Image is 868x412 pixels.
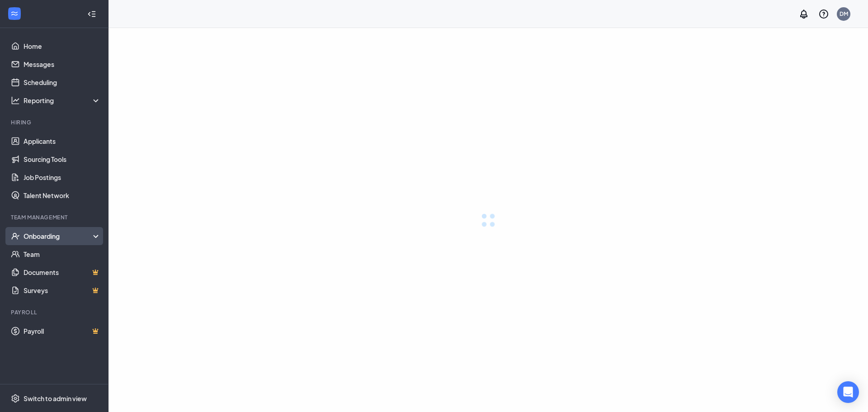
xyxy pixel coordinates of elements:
a: Applicants [24,132,101,150]
div: Switch to admin view [24,394,87,403]
div: Team Management [11,213,99,221]
a: Job Postings [24,168,101,186]
div: Payroll [11,308,99,316]
svg: WorkstreamLogo [10,9,19,18]
a: Sourcing Tools [24,150,101,168]
a: DocumentsCrown [24,263,101,281]
svg: Analysis [11,96,20,105]
a: Scheduling [24,73,101,91]
div: Reporting [24,96,101,105]
svg: QuestionInfo [818,9,829,19]
div: Onboarding [24,232,101,241]
div: Open Intercom Messenger [837,381,859,403]
svg: Collapse [87,9,96,19]
a: PayrollCrown [24,322,101,340]
svg: Settings [11,394,20,403]
svg: Notifications [798,9,809,19]
a: Team [24,245,101,263]
a: Talent Network [24,186,101,204]
svg: UserCheck [11,232,20,241]
div: Hiring [11,118,99,126]
a: Home [24,37,101,55]
a: SurveysCrown [24,281,101,299]
a: Messages [24,55,101,73]
div: DM [840,10,848,18]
